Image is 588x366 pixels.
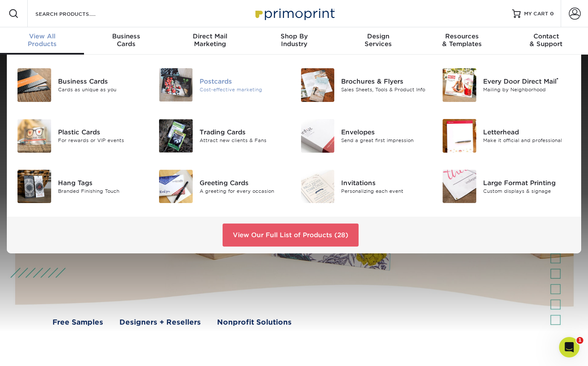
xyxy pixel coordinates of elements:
a: Plastic Cards Plastic Cards For rewards or VIP events [17,116,146,156]
div: Postcards [200,77,288,86]
span: Shop By [252,32,336,40]
div: Plastic Cards [58,128,146,137]
img: Primoprint [252,4,337,23]
div: Business Cards [58,77,146,86]
span: Business [84,32,168,40]
img: Invitations [301,170,335,203]
div: Every Door Direct Mail [483,77,571,86]
div: Marketing [168,32,252,48]
a: DesignServices [336,27,420,55]
img: Brochures & Flyers [301,68,335,102]
div: Sales Sheets, Tools & Product Info [341,86,429,93]
a: Postcards Postcards Cost-effective marketing [159,65,287,105]
div: Personalizing each event [341,188,429,195]
div: Greeting Cards [200,178,288,188]
a: Every Door Direct Mail Every Door Direct Mail® Mailing by Neighborhood [442,65,571,105]
img: Plastic Cards [17,119,51,153]
sup: ® [556,77,559,83]
img: Hang Tags [17,170,51,203]
a: Contact& Support [504,27,588,55]
img: Business Cards [17,68,51,102]
div: Make it official and professional [483,137,571,144]
span: Direct Mail [168,32,252,40]
span: 1 [576,337,583,344]
a: Invitations Invitations Personalizing each event [301,166,429,207]
div: Large Format Printing [483,178,571,188]
div: Trading Cards [200,128,288,137]
a: Resources& Templates [420,27,504,55]
div: Services [336,32,420,48]
div: Brochures & Flyers [341,77,429,86]
div: Industry [252,32,336,48]
a: BusinessCards [84,27,168,55]
img: Envelopes [301,119,335,153]
a: Letterhead Letterhead Make it official and professional [442,116,571,156]
div: Envelopes [341,128,429,137]
div: Branded Finishing Touch [58,188,146,195]
div: A greeting for every occasion [200,188,288,195]
span: Design [336,32,420,40]
input: SEARCH PRODUCTS..... [35,9,118,19]
span: MY CART [524,10,548,17]
a: Business Cards Business Cards Cards as unique as you [17,65,146,105]
span: Contact [504,32,588,40]
div: For rewards or VIP events [58,137,146,144]
img: Every Door Direct Mail [443,68,476,102]
div: Send a great first impression [341,137,429,144]
div: Cost-effective marketing [200,86,288,93]
a: Direct MailMarketing [168,27,252,55]
div: Invitations [341,178,429,188]
div: Cards as unique as you [58,86,146,93]
div: Hang Tags [58,178,146,188]
a: Hang Tags Hang Tags Branded Finishing Touch [17,166,146,207]
div: Attract new clients & Fans [200,137,288,144]
a: Envelopes Envelopes Send a great first impression [301,116,429,156]
iframe: Intercom live chat [559,337,579,357]
div: & Support [504,32,588,48]
img: Greeting Cards [159,170,193,203]
div: Cards [84,32,168,48]
img: Trading Cards [159,119,193,153]
a: View Our Full List of Products (28) [223,224,359,247]
a: Large Format Printing Large Format Printing Custom displays & signage [442,166,571,207]
span: Resources [420,32,504,40]
span: 0 [550,11,554,17]
div: Letterhead [483,128,571,137]
img: Postcards [159,68,193,102]
a: Brochures & Flyers Brochures & Flyers Sales Sheets, Tools & Product Info [301,65,429,105]
a: Trading Cards Trading Cards Attract new clients & Fans [159,116,287,156]
img: Letterhead [443,119,476,153]
div: Mailing by Neighborhood [483,86,571,93]
div: & Templates [420,32,504,48]
img: Large Format Printing [443,170,476,203]
a: Shop ByIndustry [252,27,336,55]
a: Greeting Cards Greeting Cards A greeting for every occasion [159,166,287,207]
div: Custom displays & signage [483,188,571,195]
